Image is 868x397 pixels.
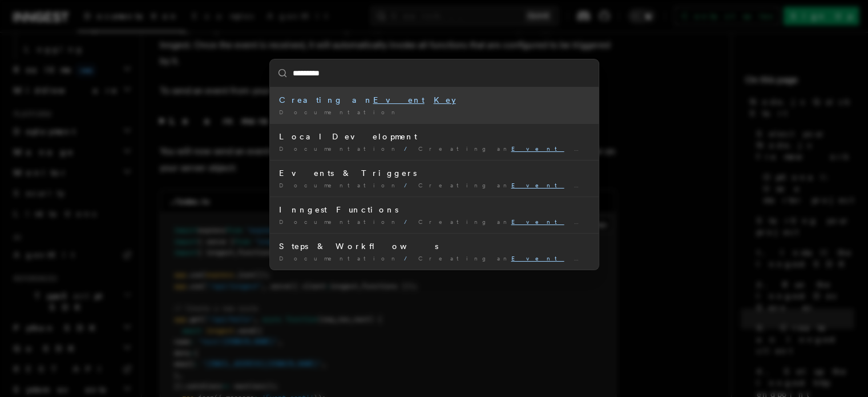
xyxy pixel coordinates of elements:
mark: Event [511,218,564,225]
span: Documentation [279,109,399,115]
span: Creating an [418,255,597,262]
span: Creating an [418,182,597,189]
mark: Key [434,95,456,105]
span: Documentation [279,182,399,189]
div: Events & Triggers [279,167,590,179]
span: / [404,218,414,225]
span: Documentation [279,145,399,152]
mark: Event [511,255,564,262]
span: / [404,255,414,262]
div: Inngest Functions [279,204,590,215]
div: Steps & Workflows [279,240,590,252]
mark: Event [511,182,564,189]
mark: Event [511,145,564,152]
div: Creating an [279,94,590,106]
div: Local Development [279,131,590,142]
span: Documentation [279,218,399,225]
span: / [404,182,414,189]
span: Documentation [279,255,399,262]
span: / [404,145,414,152]
mark: Event [373,95,425,105]
span: Creating an [418,218,597,225]
span: Creating an [418,145,597,152]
